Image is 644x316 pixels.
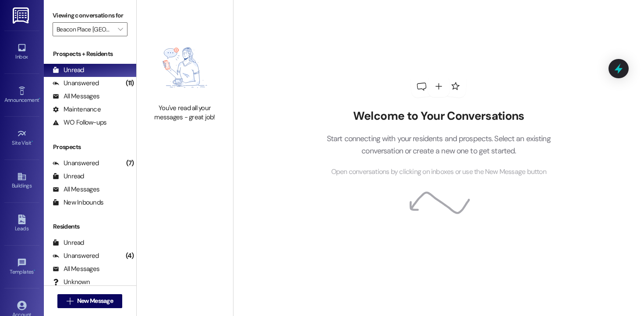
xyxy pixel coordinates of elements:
[53,278,90,287] div: Unknown
[53,198,103,207] div: New Inbounds
[67,298,73,305] i: 
[124,156,136,170] div: (7)
[4,212,39,236] a: Leads
[313,132,564,157] p: Start connecting with your residents and prospects. Select an existing conversation or create a n...
[4,126,39,150] a: Site Visit •
[44,222,136,231] div: Residents
[53,185,99,194] div: All Messages
[34,267,35,274] span: •
[57,22,113,36] input: All communities
[4,255,39,279] a: Templates •
[44,142,136,152] div: Prospects
[32,139,33,145] span: •
[4,169,39,193] a: Buildings
[39,96,40,102] span: •
[53,159,99,168] div: Unanswered
[124,76,136,90] div: (11)
[4,40,39,64] a: Inbox
[13,7,31,24] img: ResiDesk Logo
[118,26,123,33] i: 
[53,264,99,274] div: All Messages
[53,92,99,101] div: All Messages
[124,249,136,263] div: (4)
[146,36,223,99] img: empty-state
[53,79,99,88] div: Unanswered
[53,66,84,75] div: Unread
[53,105,101,114] div: Maintenance
[331,167,546,177] span: Open conversations by clicking on inboxes or use the New Message button
[53,238,84,247] div: Unread
[146,104,223,122] div: You've read all your messages - great job!
[57,294,122,308] button: New Message
[77,296,113,306] span: New Message
[53,118,106,127] div: WO Follow-ups
[53,251,99,260] div: Unanswered
[53,172,84,181] div: Unread
[313,109,564,123] h2: Welcome to Your Conversations
[44,49,136,59] div: Prospects + Residents
[53,9,127,22] label: Viewing conversations for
